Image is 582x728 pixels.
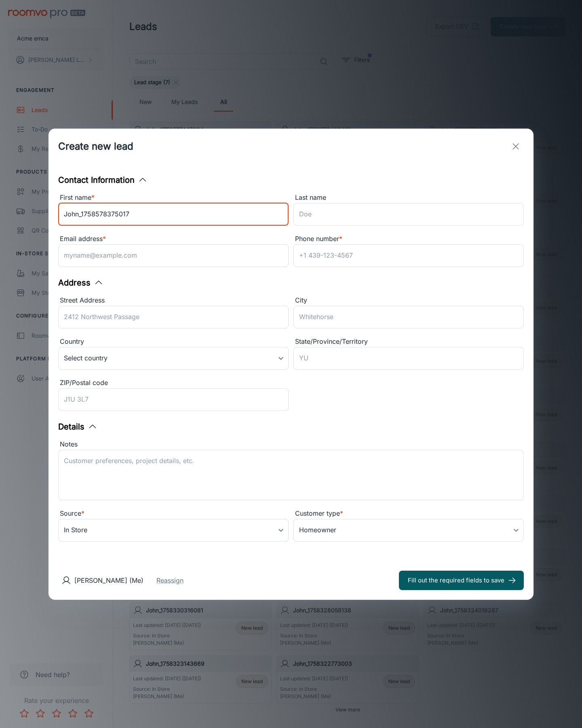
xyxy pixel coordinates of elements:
[58,439,524,450] div: Notes
[508,138,524,154] button: exit
[58,306,289,328] input: 2412 Northwest Passage
[58,347,289,370] div: Select country
[156,576,183,585] button: Reassign
[58,193,289,203] div: First name
[293,295,524,306] div: City
[293,234,524,244] div: Phone number
[58,277,103,289] button: Address
[58,139,133,154] h1: Create new lead
[293,519,524,542] div: Homeowner
[58,388,289,411] input: J1U 3L7
[58,378,289,388] div: ZIP/Postal code
[58,203,289,226] input: John
[293,203,524,226] input: Doe
[74,576,143,585] p: [PERSON_NAME] (Me)
[293,244,524,267] input: +1 439-123-4567
[58,244,289,267] input: myname@example.com
[399,571,524,590] button: Fill out the required fields to save
[293,193,524,203] div: Last name
[293,508,524,519] div: Customer type
[58,336,289,347] div: Country
[58,421,97,433] button: Details
[58,295,289,306] div: Street Address
[58,234,289,244] div: Email address
[58,519,289,542] div: In Store
[293,336,524,347] div: State/Province/Territory
[293,347,524,370] input: YU
[58,508,289,519] div: Source
[293,306,524,328] input: Whitehorse
[58,174,148,186] button: Contact Information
